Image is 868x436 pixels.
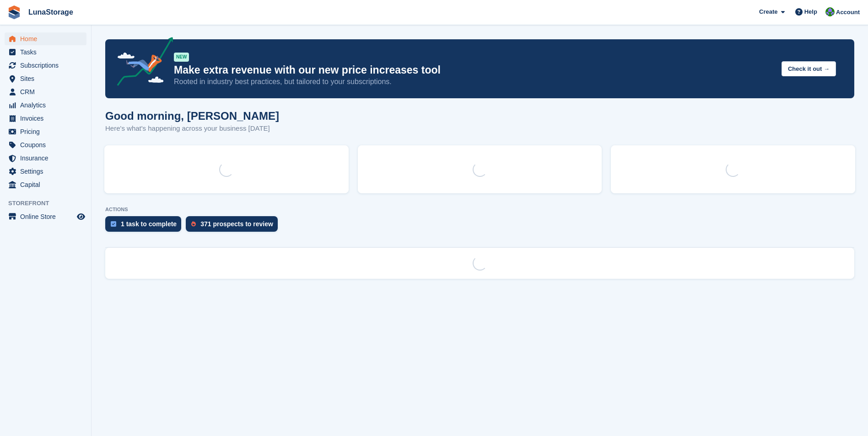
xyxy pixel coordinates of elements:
[75,211,86,222] a: Preview store
[174,64,774,77] p: Make extra revenue with our new price increases tool
[825,7,835,16] img: Cathal Vaughan
[109,37,173,89] img: price-adjustments-announcement-icon-8257ccfd72463d97f412b2fc003d46551f7dbcb40ab6d574587a9cd5c0d94...
[191,221,196,227] img: prospect-51fa495bee0391a8d652442698ab0144808aea92771e9ea1ae160a38d050c398.svg
[111,221,116,227] img: task-75834270c22a3079a89374b754ae025e5fb1db73e45f91037f5363f120a921f8.svg
[186,216,282,236] a: 371 prospects to review
[804,7,817,16] span: Help
[20,59,75,72] span: Subscriptions
[20,32,75,45] span: Home
[105,123,279,134] p: Here's what's happening across your business [DATE]
[20,99,75,112] span: Analytics
[20,210,75,223] span: Online Store
[5,125,86,138] a: menu
[5,165,86,178] a: menu
[5,99,86,112] a: menu
[20,138,75,151] span: Coupons
[782,61,836,76] button: Check it out →
[20,85,75,98] span: CRM
[20,72,75,85] span: Sites
[25,5,77,20] a: LunaStorage
[5,85,86,98] a: menu
[20,178,75,191] span: Capital
[7,5,21,19] img: stora-icon-8386f47178a22dfd0bd8f6a31ec36ba5ce8667c1dd55bd0f319d3a0aa187defe.svg
[20,125,75,138] span: Pricing
[5,210,86,223] a: menu
[105,216,186,236] a: 1 task to complete
[5,138,86,151] a: menu
[5,152,86,165] a: menu
[174,53,189,62] div: NEW
[5,32,86,45] a: menu
[200,220,273,228] div: 371 prospects to review
[8,199,91,208] span: Storefront
[759,7,777,16] span: Create
[5,46,86,58] a: menu
[174,77,774,87] p: Rooted in industry best practices, but tailored to your subscriptions.
[20,152,75,165] span: Insurance
[5,72,86,85] a: menu
[5,178,86,191] a: menu
[5,59,86,72] a: menu
[836,8,860,17] span: Account
[5,112,86,125] a: menu
[20,165,75,178] span: Settings
[121,220,177,228] div: 1 task to complete
[20,112,75,125] span: Invoices
[105,207,854,213] p: ACTIONS
[105,110,279,122] h1: Good morning, [PERSON_NAME]
[20,46,75,58] span: Tasks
